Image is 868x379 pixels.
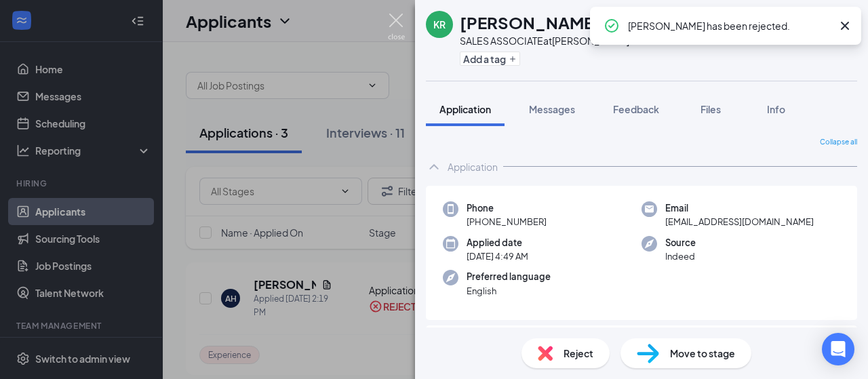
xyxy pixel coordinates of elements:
span: [EMAIL_ADDRESS][DOMAIN_NAME] [665,215,814,228]
button: PlusAdd a tag [460,52,520,66]
svg: Plus [509,55,517,63]
span: Feedback [613,103,659,115]
h1: [PERSON_NAME] [460,11,600,34]
svg: CheckmarkCircle [604,18,620,34]
span: Application [439,103,491,115]
span: English [467,284,551,298]
span: Preferred language [467,270,551,283]
span: Indeed [665,250,696,263]
svg: Cross [837,18,853,34]
span: Info [767,103,785,115]
div: [PERSON_NAME] has been rejected. [628,18,831,34]
span: Collapse all [820,137,857,148]
span: Move to stage [670,346,735,361]
span: Messages [529,103,575,115]
div: KR [433,18,446,31]
svg: ChevronUp [426,159,442,175]
span: [DATE] 4:49 AM [467,250,528,263]
span: Email [665,201,814,215]
div: Application [448,160,498,174]
span: Phone [467,201,547,215]
div: SALES ASSOCIATE at [PERSON_NAME] [460,34,629,47]
span: Files [701,103,721,115]
span: Reject [564,346,593,361]
span: Applied date [467,236,528,250]
span: Source [665,236,696,250]
div: Open Intercom Messenger [822,333,854,365]
span: [PHONE_NUMBER] [467,215,547,228]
